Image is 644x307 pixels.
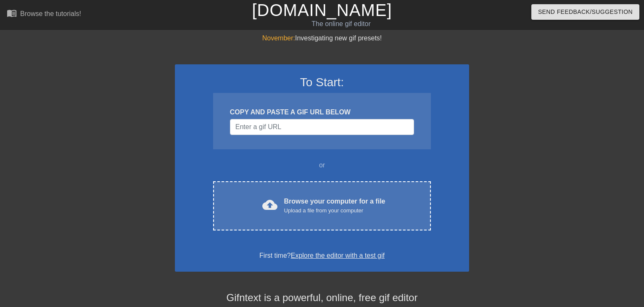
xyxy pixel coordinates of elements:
[20,10,81,17] div: Browse the tutorials!
[538,7,633,17] span: Send Feedback/Suggestion
[230,119,414,135] input: Username
[7,8,17,18] span: menu_book
[186,251,458,261] div: First time?
[186,75,458,90] h3: To Start:
[230,107,414,117] div: COPY AND PASTE A GIF URL BELOW
[252,1,392,19] a: [DOMAIN_NAME]
[291,252,385,259] a: Explore the editor with a test gif
[219,19,464,29] div: The online gif editor
[197,160,447,170] div: or
[7,8,81,21] a: Browse the tutorials!
[284,206,385,215] div: Upload a file from your computer
[262,34,295,42] span: November:
[175,33,469,43] div: Investigating new gif presets!
[531,4,639,20] button: Send Feedback/Suggestion
[175,292,469,304] h4: Gifntext is a powerful, online, free gif editor
[284,196,385,215] div: Browse your computer for a file
[262,197,277,212] span: cloud_upload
